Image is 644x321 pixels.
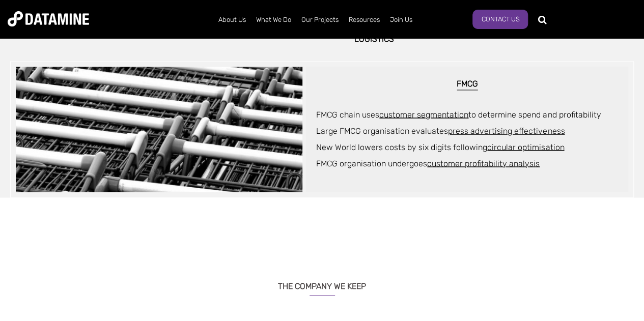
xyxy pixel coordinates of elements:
[344,7,385,33] a: Resources
[213,7,251,33] a: About Us
[448,126,565,135] a: press advertising effectiveness
[316,79,618,90] h6: FMCG
[316,109,601,119] span: FMCG chain uses to determine spend and profitability
[316,126,565,135] span: Large FMCG organisation evaluates
[487,142,564,152] a: circular optimisation
[472,10,528,29] a: Contact Us
[8,11,89,26] img: Datamine
[379,109,468,119] a: customer segmentation
[316,142,564,152] span: New World lowers costs by six digits following
[251,7,296,33] a: What We Do
[427,158,540,168] a: customer profitability analysis
[385,7,417,33] a: Join Us
[316,158,540,168] span: FMCG organisation undergoes
[296,7,344,33] a: Our Projects
[8,268,636,296] h3: The Company We Keep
